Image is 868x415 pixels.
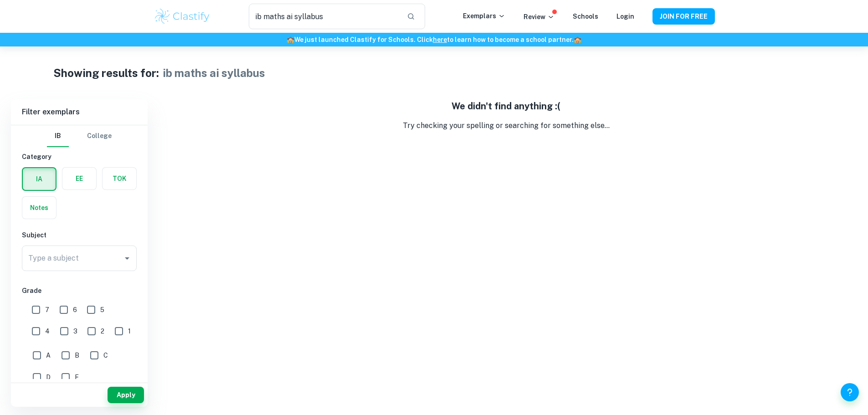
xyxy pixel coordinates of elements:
[101,326,104,336] span: 2
[73,305,77,315] span: 6
[22,286,137,296] h6: Grade
[652,8,715,25] button: JOIN FOR FREE
[22,197,56,219] button: Notes
[287,36,294,43] span: 🏫
[155,99,857,113] h5: We didn't find anything :(
[463,11,505,21] p: Exemplars
[75,350,79,360] span: B
[45,305,49,315] span: 7
[103,168,136,190] button: TOK
[573,13,598,20] a: Schools
[53,65,159,81] h1: Showing results for:
[87,125,112,147] button: College
[433,36,447,43] a: here
[2,35,866,45] h6: We just launched Clastify for Schools. Click to learn how to become a school partner.
[524,12,555,22] p: Review
[103,350,108,360] span: C
[47,125,112,147] div: Filter type choice
[45,326,50,336] span: 4
[100,305,104,315] span: 5
[249,4,399,29] input: Search for any exemplars...
[574,36,581,43] span: 🏫
[128,326,131,336] span: 1
[155,120,857,131] p: Try checking your spelling or searching for something else...
[73,326,77,336] span: 3
[11,99,148,125] h6: Filter exemplars
[47,125,69,147] button: IB
[46,372,51,382] span: D
[75,372,79,382] span: E
[22,230,137,240] h6: Subject
[23,168,56,190] button: IA
[46,350,51,360] span: A
[108,387,144,403] button: Apply
[163,65,265,81] h1: ib maths ai syllabus
[841,383,859,401] button: Help and Feedback
[154,7,211,26] img: Clastify logo
[121,252,134,265] button: Open
[616,13,634,20] a: Login
[62,168,96,190] button: EE
[22,152,137,162] h6: Category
